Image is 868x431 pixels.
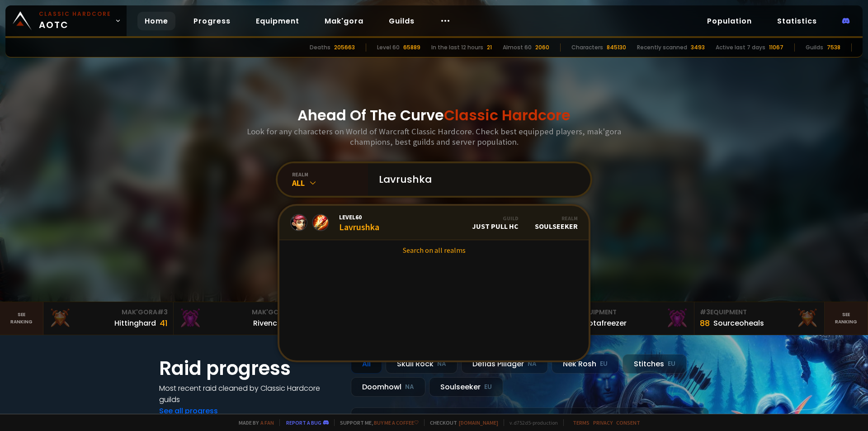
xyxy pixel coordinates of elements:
div: Active last 7 days [716,43,765,52]
span: Level 60 [339,213,379,221]
div: 21 [487,43,492,52]
a: Consent [616,419,640,426]
div: Doomhowl [351,377,425,397]
a: Classic HardcoreAOTC [5,5,127,36]
div: Deaths [310,43,330,52]
div: Skull Rock [386,354,458,374]
h1: Raid progress [159,354,340,383]
div: 65889 [403,43,420,52]
a: [DOMAIN_NAME] [459,419,498,426]
div: All [292,178,368,188]
div: Level 60 [377,43,400,52]
div: 3493 [691,43,705,52]
div: Equipment [570,308,689,317]
small: NA [437,360,446,369]
small: EU [668,360,675,369]
span: v. d752d5 - production [504,419,558,426]
a: Buy me a coffee [374,419,419,426]
a: Progress [186,12,238,30]
div: Notafreezer [583,317,627,329]
div: Recently scanned [637,43,687,52]
div: Guild [472,215,519,222]
div: Realm [535,215,578,222]
h1: Ahead Of The Curve [297,104,571,126]
a: Mak'Gora#3Hittinghard41 [43,302,174,335]
div: Nek'Rosh [552,354,619,374]
div: Stitches [623,354,687,374]
a: Seeranking [825,302,868,335]
div: In the last 12 hours [431,43,483,52]
span: Made by [233,419,274,426]
a: #2Equipment88Notafreezer [564,302,694,335]
div: Soulseeker [429,377,503,397]
div: 845130 [607,43,626,52]
a: See all progress [159,406,218,416]
div: Defias Pillager [461,354,548,374]
a: Search on all realms [279,240,589,260]
div: 2060 [535,43,549,52]
a: Population [700,12,759,30]
a: Report a bug [286,419,321,426]
span: Support me, [334,419,419,426]
div: Sourceoheals [713,317,764,329]
div: Mak'Gora [49,308,168,317]
small: Classic Hardcore [39,10,111,18]
div: Soulseeker [535,215,578,231]
div: Just Pull HC [472,215,519,231]
span: AOTC [39,10,111,32]
div: Lavrushka [339,213,379,232]
span: # 3 [700,308,710,317]
a: Terms [573,419,590,426]
a: a fan [260,419,274,426]
small: NA [405,383,414,392]
span: # 3 [157,308,168,317]
div: 41 [160,317,168,329]
span: Classic Hardcore [444,105,571,125]
div: Guilds [806,43,823,52]
div: 7538 [827,43,840,52]
small: NA [528,360,537,369]
h3: Look for any characters on World of Warcraft Classic Hardcore. Check best equipped players, mak'g... [243,126,625,147]
span: Checkout [424,419,498,426]
a: #3Equipment88Sourceoheals [694,302,825,335]
div: realm [292,171,368,178]
div: 88 [700,317,710,329]
div: Rivench [253,317,282,329]
a: Statistics [770,12,824,30]
a: Guilds [382,12,422,30]
a: Privacy [593,419,613,426]
div: 205663 [334,43,355,52]
h4: Most recent raid cleaned by Classic Hardcore guilds [159,383,340,405]
a: Home [137,12,175,30]
div: Mak'Gora [179,308,298,317]
input: Search a character... [373,163,580,196]
div: All [351,354,382,374]
div: Hittinghard [114,317,156,329]
a: Mak'Gora#2Rivench100 [174,302,304,335]
a: Level60LavrushkaGuildJust Pull HCRealmSoulseeker [279,206,589,240]
div: 11067 [769,43,783,52]
small: EU [484,383,492,392]
a: Equipment [249,12,307,30]
div: Characters [571,43,603,52]
a: Mak'gora [317,12,371,30]
small: EU [600,360,608,369]
div: Equipment [700,308,819,317]
div: Almost 60 [503,43,532,52]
